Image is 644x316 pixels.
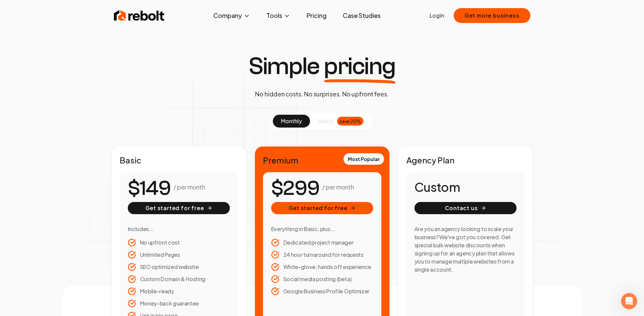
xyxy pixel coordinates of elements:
h2: Basic [120,155,238,165]
a: Pricing [301,9,332,22]
h2: Premium [263,155,381,165]
img: Rebolt Logo [114,9,165,22]
button: Contact us [414,202,517,214]
h1: Custom [414,180,517,194]
h1: Simple [248,54,396,78]
p: / per month [322,182,354,192]
li: No upfront cost [128,239,230,247]
iframe: Intercom live chat [621,293,637,309]
li: Social media posting (beta) [271,275,373,283]
h3: Includes... [128,225,230,233]
a: Case Studies [337,9,386,22]
li: Money-back guarantee [128,299,230,308]
number-flow-react: $299 [271,173,319,204]
li: 24 hour turnaround for requests [271,251,373,259]
span: yearly [318,117,334,125]
div: save 25% [337,117,363,126]
button: yearlysave 25% [310,115,372,128]
li: Unlimited Pages [128,251,230,259]
a: Login [430,12,444,20]
li: Custom Domain & Hosting [128,275,230,283]
button: monthly [273,115,310,128]
p: No hidden costs. No surprises. No upfront fees. [255,89,389,99]
h3: Are you an agency looking to scale your business? We've got you covered. Get special bulk website... [414,225,517,274]
h3: Everything in Basic, plus... [271,225,373,233]
button: Get started for free [271,202,373,214]
li: SEO optimized website [128,263,230,271]
li: White-glove, hands off experience [271,263,373,271]
span: pricing [324,54,396,78]
div: Most Popular [343,153,384,165]
number-flow-react: $149 [128,173,171,204]
li: Dedicated project manager [271,239,373,247]
button: Get started for free [128,202,230,214]
button: Tools [261,9,296,22]
h2: Agency Plan [406,155,525,165]
li: Google Business Profile Optimizer [271,287,373,295]
button: Get more business [454,8,530,23]
span: monthly [281,117,302,125]
li: Mobile-ready [128,287,230,295]
p: / per month [173,182,205,192]
button: Company [208,9,256,22]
